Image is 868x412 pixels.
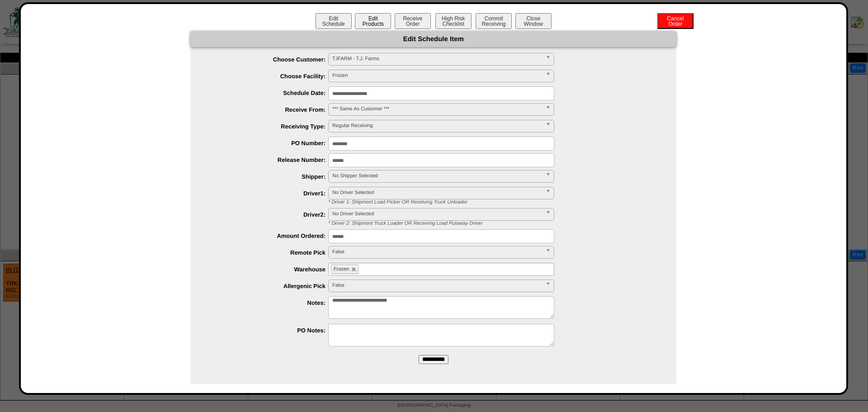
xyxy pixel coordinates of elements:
[208,156,328,163] label: Release Number:
[208,283,328,289] label: Allergenic Pick
[208,266,328,273] label: Warehouse
[334,266,349,272] span: Frozen
[321,221,676,226] div: * Driver 2: Shipment Truck Loader OR Receiving Load Putaway Driver
[395,13,431,29] button: ReceiveOrder
[332,246,542,257] span: False
[208,232,328,239] label: Amount Ordered:
[208,56,328,63] label: Choose Customer:
[208,211,328,218] label: Driver2:
[208,90,328,96] label: Schedule Date:
[332,70,542,81] span: Frozen
[208,123,328,130] label: Receiving Type:
[476,13,512,29] button: CommitReceiving
[332,280,542,291] span: False
[208,106,328,113] label: Receive From:
[514,20,552,27] a: CloseWindow
[355,13,391,29] button: EditProducts
[332,208,542,219] span: No Driver Selected
[332,187,542,198] span: No Driver Selected
[515,13,552,29] button: CloseWindow
[332,170,542,181] span: No Shipper Selected
[208,140,328,147] label: PO Number:
[208,249,328,256] label: Remote Pick
[316,13,352,29] button: EditSchedule
[208,173,328,180] label: Shipper:
[208,327,328,334] label: PO Notes:
[208,190,328,197] label: Driver1:
[190,31,676,47] div: Edit Schedule Item
[208,73,328,80] label: Choose Facility:
[332,120,542,131] span: Regular Receiving
[435,13,472,29] button: High RiskChecklist
[332,53,542,64] span: TJFARM - T.J. Farms
[321,199,676,205] div: * Driver 1: Shipment Load Picker OR Receiving Truck Unloader
[434,21,474,27] a: High RiskChecklist
[208,299,328,306] label: Notes:
[657,13,693,29] button: CancelOrder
